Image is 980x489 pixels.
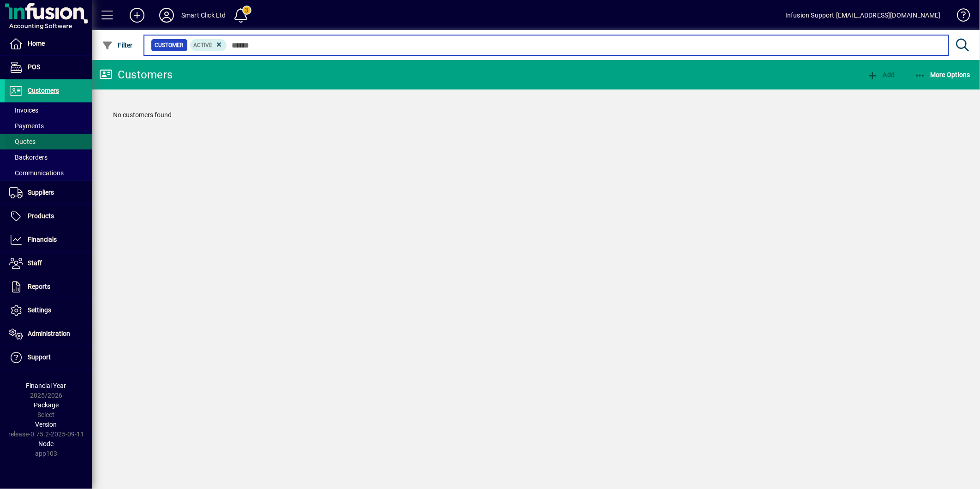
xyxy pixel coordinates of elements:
a: Knowledge Base [950,2,968,32]
span: Add [867,71,895,78]
span: Node [39,440,54,447]
div: Smart Click Ltd [181,8,226,23]
span: Financial Year [26,382,66,389]
span: Invoices [9,107,38,114]
a: Payments [5,118,92,134]
div: Customers [99,67,173,82]
a: Quotes [5,134,92,149]
a: Financials [5,228,92,251]
span: Administration [28,330,70,337]
button: Add [865,66,897,83]
a: Suppliers [5,181,92,204]
a: Support [5,346,92,369]
a: Products [5,205,92,228]
span: Support [28,353,51,361]
a: Backorders [5,149,92,165]
span: Quotes [9,138,36,145]
span: POS [28,63,40,71]
span: Filter [102,42,133,49]
span: Version [36,421,57,428]
div: No customers found [104,101,968,129]
a: Reports [5,275,92,298]
div: Infusion Support [EMAIL_ADDRESS][DOMAIN_NAME] [785,8,941,23]
span: Financials [28,236,57,243]
span: Staff [28,259,42,267]
span: Payments [9,122,44,130]
mat-chip: Activation Status: Active [190,39,227,51]
span: Backorders [9,154,48,161]
span: Reports [28,283,50,290]
button: Add [122,7,152,24]
span: Communications [9,169,64,177]
span: Settings [28,306,51,314]
span: Package [34,401,59,409]
span: Products [28,212,54,220]
span: More Options [914,71,971,78]
span: Active [194,42,213,48]
a: Administration [5,322,92,346]
button: More Options [912,66,973,83]
a: Invoices [5,102,92,118]
a: Home [5,32,92,55]
a: Staff [5,252,92,275]
span: Customer [155,41,184,50]
span: Home [28,40,45,47]
span: Customers [28,87,59,94]
span: Suppliers [28,189,54,196]
button: Profile [152,7,181,24]
a: POS [5,56,92,79]
a: Settings [5,299,92,322]
button: Filter [100,37,135,54]
a: Communications [5,165,92,181]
